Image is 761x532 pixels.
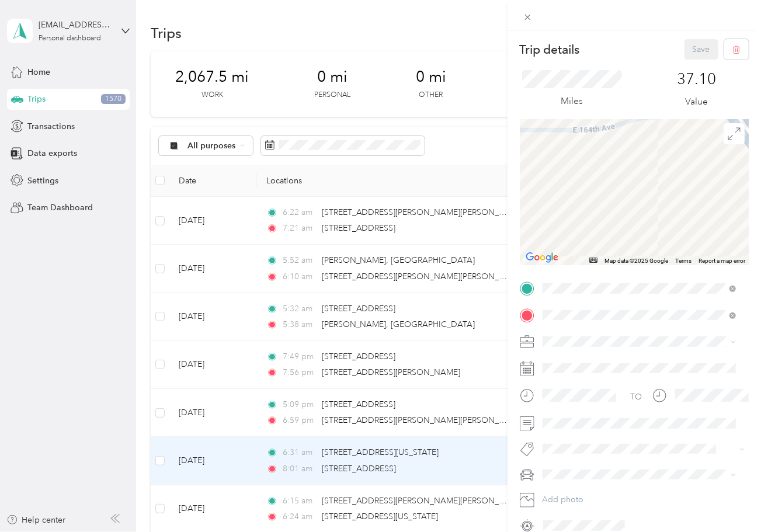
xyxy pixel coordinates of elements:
p: Trip details [520,41,580,58]
p: Miles [561,94,583,109]
a: Report a map error [699,258,745,264]
p: Value [685,95,708,109]
img: Google [523,250,561,265]
span: Map data ©2025 Google [604,258,668,264]
div: TO [630,391,642,403]
button: Keyboard shortcuts [589,258,597,263]
a: Open this area in Google Maps (opens a new window) [523,250,561,265]
iframe: Everlance-gr Chat Button Frame [696,467,761,532]
p: 37.10 [677,70,716,89]
button: Add photo [538,492,749,508]
a: Terms (opens in new tab) [675,258,691,264]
